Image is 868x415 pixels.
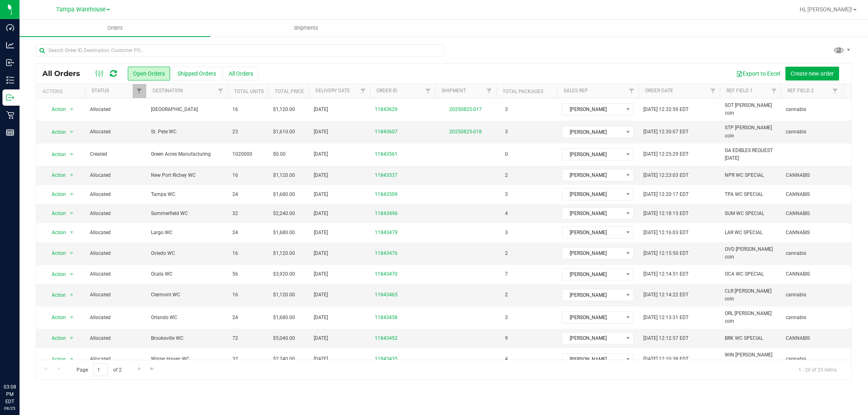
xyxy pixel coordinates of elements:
[151,355,223,363] span: Winter Haven WC
[8,350,33,374] iframe: Resource center
[273,150,286,158] span: $0.00
[273,270,295,278] span: $3,920.00
[151,172,223,179] span: New Port Richey WC
[706,84,720,98] a: Filter
[6,76,14,84] inline-svg: Inventory
[273,250,295,257] span: $1,120.00
[375,291,398,299] a: 11843465
[792,363,843,376] span: 1 - 20 of 25 items
[314,250,328,257] span: [DATE]
[725,351,776,367] span: WIN [PERSON_NAME] coin
[232,335,238,342] span: 72
[275,89,304,94] a: Total Price
[93,363,108,376] input: 1
[645,88,673,93] a: Order Date
[67,126,77,138] span: select
[725,246,776,261] span: OVD [PERSON_NAME] coin
[731,67,785,80] button: Export to Excel
[562,227,623,238] span: [PERSON_NAME]
[786,335,810,342] span: CANNABIS
[501,268,512,280] span: 7
[67,169,77,181] span: select
[90,335,141,342] span: Allocated
[42,69,88,78] span: All Orders
[564,88,588,93] a: Sales Rep
[643,210,689,217] span: [DATE] 12:18:15 EDT
[501,353,512,365] span: 4
[501,227,512,239] span: 3
[725,229,763,237] span: LAR WC SPECIAL
[786,355,806,363] span: cannabis
[643,106,689,113] span: [DATE] 12:32:59 EDT
[725,172,764,179] span: NPR WC SPECIAL
[501,208,512,219] span: 4
[44,332,66,344] span: Action
[90,106,141,113] span: Allocated
[786,128,806,136] span: cannabis
[375,210,398,217] a: 11843496
[800,6,853,13] span: Hi, [PERSON_NAME]!
[151,106,223,113] span: [GEOGRAPHIC_DATA]
[6,93,14,102] inline-svg: Outbound
[643,314,689,322] span: [DATE] 12:13:31 EDT
[90,229,141,237] span: Allocated
[643,229,689,237] span: [DATE] 12:16:03 EDT
[501,148,512,160] span: 0
[356,84,370,98] a: Filter
[90,291,141,299] span: Allocated
[791,70,834,77] span: Create new order
[146,363,158,374] a: Go to the last page
[562,104,623,115] span: [PERSON_NAME]
[725,270,764,278] span: OCA WC SPECIAL
[44,126,66,138] span: Action
[223,67,258,80] button: All Orders
[643,335,689,342] span: [DATE] 12:12:57 EDT
[6,24,14,32] inline-svg: Dashboard
[375,250,398,257] a: 11843476
[232,355,238,363] span: 32
[562,248,623,259] span: [PERSON_NAME]
[725,335,763,342] span: BRK WC SPECIAL
[375,128,398,136] a: 11843607
[273,106,295,113] span: $1,120.00
[151,335,223,342] span: Brooksville WC
[422,84,435,98] a: Filter
[90,191,141,198] span: Allocated
[273,172,295,179] span: $1,120.00
[67,227,77,238] span: select
[314,314,328,322] span: [DATE]
[643,355,689,363] span: [DATE] 12:10:38 EDT
[44,189,66,200] span: Action
[501,189,512,200] span: 3
[643,250,689,257] span: [DATE] 12:15:50 EDT
[210,20,401,37] a: Shipments
[786,191,810,198] span: CANNABIS
[785,67,839,80] button: Create new order
[44,354,66,365] span: Action
[232,229,238,237] span: 24
[4,383,16,405] p: 03:08 PM EDT
[725,310,776,325] span: ORL [PERSON_NAME] coin
[503,89,543,94] a: Total Packages
[44,208,66,219] span: Action
[56,6,106,13] span: Tampa Warehouse
[67,248,77,259] span: select
[643,150,689,158] span: [DATE] 12:25:29 EDT
[92,88,109,93] a: Status
[151,250,223,257] span: Oviedo WC
[67,354,77,365] span: select
[153,88,183,93] a: Destination
[643,191,689,198] span: [DATE] 12:20:17 EDT
[67,208,77,219] span: select
[786,314,806,322] span: cannabis
[562,126,623,138] span: [PERSON_NAME]
[375,335,398,342] a: 11843452
[315,88,350,93] a: Delivery Date
[725,147,776,162] span: GA EDIBLES REQUEST [DATE]
[44,227,66,238] span: Action
[36,44,444,56] input: Search Order ID, Destination, Customer PO...
[232,150,252,158] span: 1020000
[44,104,66,115] span: Action
[6,59,14,67] inline-svg: Inbound
[67,104,77,115] span: select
